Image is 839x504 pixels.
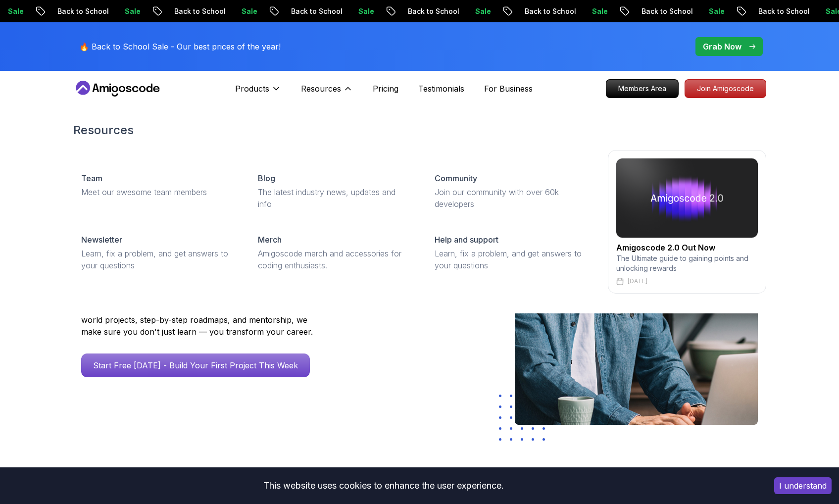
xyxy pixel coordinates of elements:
[373,83,398,95] a: Pricing
[418,83,464,95] a: Testimonials
[332,6,363,16] p: Sale
[774,477,832,494] button: Accept cookies
[435,248,588,271] p: Learn, fix a problem, and get answers to your questions
[628,277,647,285] p: [DATE]
[703,41,741,52] p: Grab Now
[606,79,679,98] a: Members Area
[258,186,411,210] p: The latest industry news, updates and info
[215,6,247,16] p: Sale
[264,6,332,16] p: Back to School
[685,80,766,98] p: Join Amigoscode
[608,150,766,294] a: amigoscode 2.0Amigoscode 2.0 Out NowThe Ultimate guide to gaining points and unlocking rewards[DATE]
[427,226,595,279] a: Help and supportLearn, fix a problem, and get answers to your questions
[616,158,758,238] img: amigoscode 2.0
[732,6,799,16] p: Back to School
[301,83,341,95] p: Resources
[799,6,831,16] p: Sale
[258,234,282,246] p: Merch
[616,242,758,253] h2: Amigoscode 2.0 Out Now
[79,41,281,52] p: 🔥 Back to School Sale - Our best prices of the year!
[7,475,759,497] div: This website uses cookies to enhance the user experience.
[682,6,714,16] p: Sale
[565,6,597,16] p: Sale
[448,6,480,16] p: Sale
[81,172,102,184] p: Team
[685,79,766,98] a: Join Amigoscode
[484,83,533,95] a: For Business
[427,164,595,218] a: CommunityJoin our community with over 60k developers
[606,80,678,98] p: Members Area
[81,290,319,338] p: Amigoscode has helped thousands of developers land roles at Amazon, Starling Bank, Mercado Livre,...
[31,6,98,16] p: Back to School
[250,226,419,279] a: MerchAmigoscode merch and accessories for coding enthusiasts.
[615,6,682,16] p: Back to School
[235,83,281,102] button: Products
[235,83,269,95] p: Products
[73,164,242,206] a: TeamMeet our awesome team members
[81,353,310,377] a: Start Free [DATE] - Build Your First Project This Week
[250,164,419,218] a: BlogThe latest industry news, updates and info
[435,186,588,210] p: Join our community with over 60k developers
[381,6,448,16] p: Back to School
[81,186,234,198] p: Meet our awesome team members
[73,226,242,279] a: NewsletterLearn, fix a problem, and get answers to your questions
[81,248,234,271] p: Learn, fix a problem, and get answers to your questions
[258,248,411,271] p: Amigoscode merch and accessories for coding enthusiasts.
[98,6,130,16] p: Sale
[258,172,275,184] p: Blog
[435,234,498,246] p: Help and support
[73,122,766,138] h2: Resources
[301,83,353,102] button: Resources
[616,253,758,273] p: The Ultimate guide to gaining points and unlocking rewards
[81,234,122,246] p: Newsletter
[498,6,565,16] p: Back to School
[148,6,215,16] p: Back to School
[435,172,477,184] p: Community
